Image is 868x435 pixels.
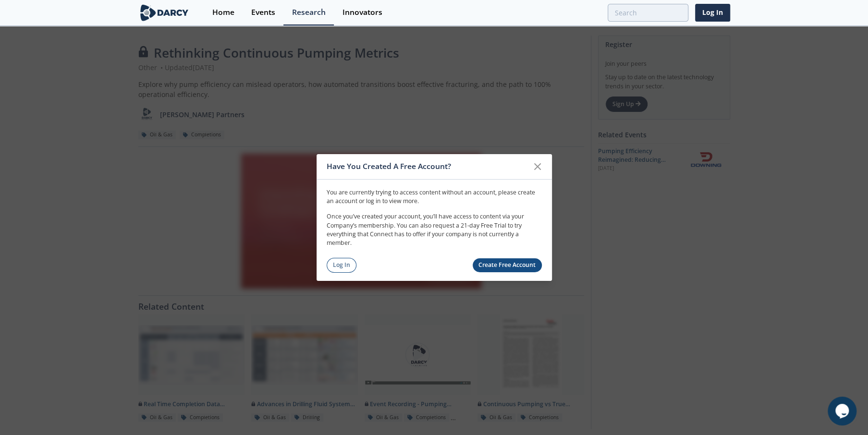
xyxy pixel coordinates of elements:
[342,9,382,16] div: Innovators
[828,397,858,425] iframe: chat widget
[608,4,688,22] input: Advanced Search
[473,258,542,272] a: Create Free Account
[251,9,275,16] div: Events
[292,9,326,16] div: Research
[138,4,191,21] img: logo-wide.svg
[327,188,542,205] p: You are currently trying to access content without an account, please create an account or log in...
[327,258,357,273] a: Log In
[327,157,529,176] div: Have You Created A Free Account?
[327,212,542,248] p: Once you’ve created your account, you’ll have access to content via your Company’s membership. Yo...
[695,4,730,22] a: Log In
[212,9,234,16] div: Home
